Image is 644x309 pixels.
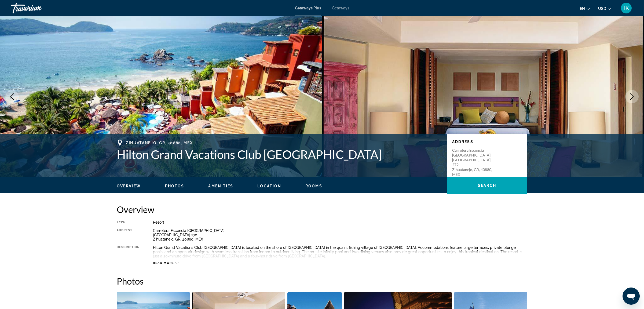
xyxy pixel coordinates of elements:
[332,6,349,10] a: Getaways
[126,141,193,145] span: Zihuatanejo, GR, 40880, MEX
[478,183,496,188] span: Search
[117,245,140,258] div: Description
[452,140,522,144] p: Address
[208,184,233,188] button: Amenities
[117,147,441,161] h1: Hilton Grand Vacations Club [GEOGRAPHIC_DATA]
[117,276,527,286] h2: Photos
[153,261,178,265] button: Read more
[305,184,322,188] button: Rooms
[452,148,495,177] p: Carretera Escencia [GEOGRAPHIC_DATA] [GEOGRAPHIC_DATA] 272 Zihuatanejo, GR, 40880, MEX
[625,90,639,103] button: Next image
[580,5,590,12] button: Change language
[619,2,633,14] button: User Menu
[117,184,141,188] button: Overview
[257,184,281,188] button: Location
[623,288,640,305] iframe: Кнопка запуска окна обмена сообщениями
[598,5,611,12] button: Change currency
[153,220,527,224] div: Resort
[165,184,184,188] button: Photos
[447,177,527,194] button: Search
[295,6,321,10] a: Getaways Plus
[598,6,606,11] span: USD
[11,1,64,15] a: Travorium
[5,90,19,103] button: Previous image
[580,6,585,11] span: en
[117,228,140,241] div: Address
[117,220,140,224] div: Type
[117,204,527,215] h2: Overview
[153,228,527,241] div: Carretera Escencia [GEOGRAPHIC_DATA] [GEOGRAPHIC_DATA] 272 Zihuatanejo, GR, 40880, MEX
[153,245,527,258] div: Hilton Grand Vacations Club [GEOGRAPHIC_DATA] is located on the shore of [GEOGRAPHIC_DATA] in the...
[153,261,174,265] span: Read more
[624,5,629,11] span: IK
